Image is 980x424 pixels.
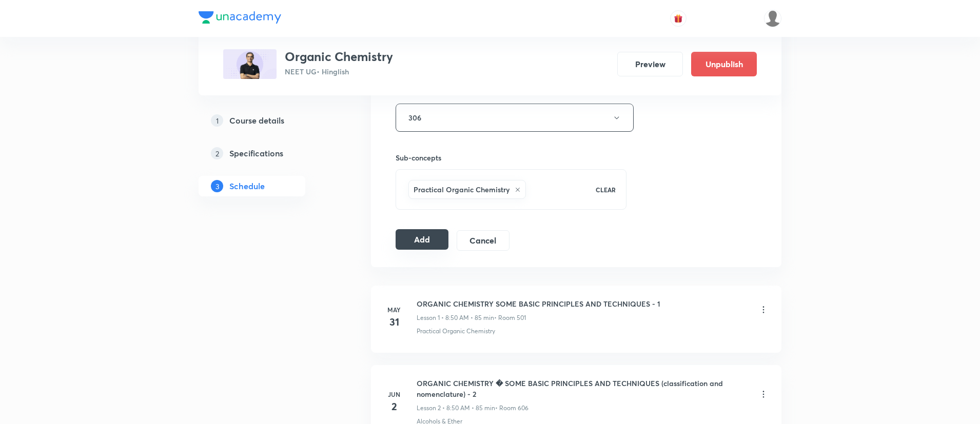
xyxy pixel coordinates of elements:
[670,10,687,27] button: avatar
[384,399,404,414] h4: 2
[223,49,277,79] img: 31E539B8-EDA2-479E-BC0C-EDF9600B46D8_plus.png
[229,147,283,159] h5: Specifications
[199,11,281,24] img: Company Logo
[764,10,781,27] img: Shahrukh Ansari
[617,52,683,76] button: Preview
[674,14,683,23] img: avatar
[494,313,526,322] p: • Room 501
[417,327,495,336] p: Practical Organic Chemistry
[596,185,616,194] p: CLEAR
[211,180,223,192] p: 3
[414,184,509,195] h6: Practical Organic Chemistry
[211,147,223,159] p: 2
[199,11,281,26] a: Company Logo
[417,403,495,413] p: Lesson 2 • 8:50 AM • 85 min
[285,49,393,64] h3: Organic Chemistry
[417,378,758,399] h6: ORGANIC CHEMISTRY � SOME BASIC PRINCIPLES AND TECHNIQUES (classification and nomenclature) - 2
[396,152,626,163] h6: Sub-concepts
[285,66,393,77] p: NEET UG • Hinglish
[384,305,404,314] h6: May
[417,298,660,309] h6: ORGANIC CHEMISTRY SOME BASIC PRINCIPLES AND TECHNIQUES - 1
[199,143,338,164] a: 2Specifications
[495,403,528,413] p: • Room 606
[396,229,448,250] button: Add
[229,180,265,192] h5: Schedule
[229,114,284,127] h5: Course details
[457,230,509,251] button: Cancel
[384,314,404,330] h4: 31
[199,110,338,131] a: 1Course details
[211,114,223,127] p: 1
[396,104,634,132] button: 306
[691,52,757,76] button: Unpublish
[417,313,494,322] p: Lesson 1 • 8:50 AM • 85 min
[384,390,404,399] h6: Jun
